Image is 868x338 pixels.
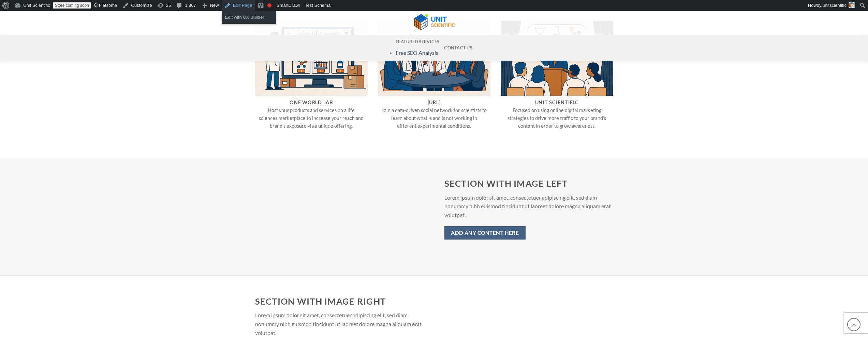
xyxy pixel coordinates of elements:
[259,99,364,106] h5: One World Lab
[396,35,439,48] a: Featured Services
[53,2,91,9] a: Store coming soon
[504,106,610,130] p: Focused on using online digital marketing strategies to drive more traffic to your brand’s conten...
[410,11,458,35] img: Unit Scientific
[267,3,271,7] div: Focus keyphrase not set
[444,193,613,219] p: Lorem ipsum dolor sit amet, consectetuer adipiscing elit, sed diam nonummy nibh euismod tincidunt...
[381,99,487,106] h5: [URL]
[255,296,424,307] h2: Section with Image right
[451,229,519,237] span: Add Any content here
[822,3,847,8] span: unitscientific
[444,41,472,55] a: Contact Us
[222,13,276,22] a: Edit with UX Builder
[504,99,610,106] h5: Unit scientific
[444,178,613,189] h2: Section with image left
[255,311,424,337] p: Lorem ipsum dolor sit amet, consectetuer adipiscing elit, sed diam nonummy nibh euismod tincidunt...
[396,49,438,56] a: Free SEO Analysis
[381,106,487,130] p: Join a data-driven social network for scientists to learn about what is and is not working in dif...
[259,106,364,130] p: Host your products and services on a life sciences marketplace to increase your reach and brand’s...
[847,318,860,331] a: Go to top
